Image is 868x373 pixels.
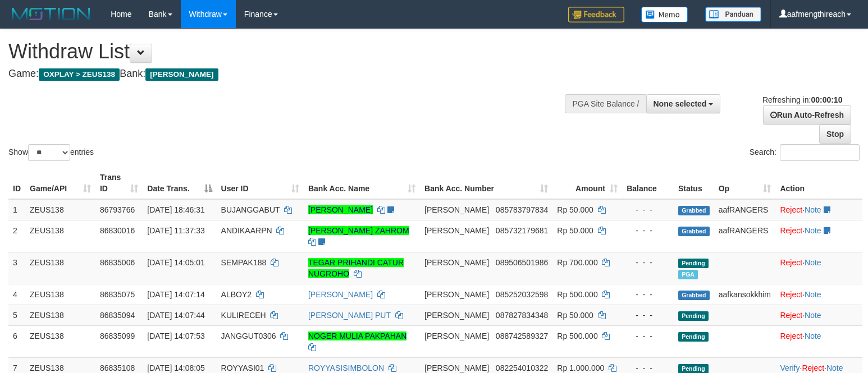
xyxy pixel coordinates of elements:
[775,252,862,284] td: ·
[496,205,548,214] span: Copy 085783797834 to clipboard
[221,258,267,267] span: SEMPAK188
[100,226,135,235] span: 86830016
[819,125,851,144] a: Stop
[147,226,204,235] span: [DATE] 11:37:33
[705,7,761,22] img: panduan.png
[25,167,95,199] th: Game/API: activate to sort column ascending
[100,363,135,372] span: 86835108
[308,258,404,278] a: TEGAR PRIHANDI CATUR NUGROHO
[780,311,802,320] a: Reject
[750,144,860,161] label: Search:
[557,331,597,340] span: Rp 500.000
[8,40,568,63] h1: Withdraw List
[780,144,860,161] input: Search:
[221,311,266,320] span: KULIRECEH
[147,363,204,372] span: [DATE] 14:08:05
[100,205,135,214] span: 86793766
[424,258,489,267] span: [PERSON_NAME]
[8,144,94,161] label: Show entries
[678,291,710,300] span: Grabbed
[780,363,800,372] a: Verify
[802,363,824,372] a: Reject
[678,227,710,236] span: Grabbed
[25,252,95,284] td: ZEUS138
[780,205,802,214] a: Reject
[8,68,568,80] h4: Game: Bank:
[557,205,593,214] span: Rp 50.000
[627,225,669,236] div: - - -
[627,204,669,215] div: - - -
[678,270,698,279] span: Marked by aafRornrotha
[147,205,204,214] span: [DATE] 18:46:31
[308,331,406,340] a: NOGER MULIA PAKPAHAN
[775,284,862,305] td: ·
[496,226,548,235] span: Copy 085732179681 to clipboard
[147,258,204,267] span: [DATE] 14:05:01
[308,311,391,320] a: [PERSON_NAME] PUT
[678,259,709,268] span: Pending
[568,7,624,22] img: Feedback.jpg
[775,305,862,325] td: ·
[714,284,776,305] td: aafkansokkhim
[221,331,276,340] span: JANGGUT0306
[95,167,143,199] th: Trans ID: activate to sort column ascending
[147,290,204,299] span: [DATE] 14:07:14
[221,205,280,214] span: BUJANGGABUT
[308,363,384,372] a: ROYYASISIMBOLON
[775,199,862,220] td: ·
[627,310,669,321] div: - - -
[826,363,843,372] a: Note
[424,311,489,320] span: [PERSON_NAME]
[221,290,252,299] span: ALBOY2
[308,226,409,235] a: [PERSON_NAME] ZAHROM
[221,226,272,235] span: ANDIKAARPN
[25,220,95,252] td: ZEUS138
[805,226,821,235] a: Note
[424,331,489,340] span: [PERSON_NAME]
[646,94,721,113] button: None selected
[28,144,70,161] select: Showentries
[100,311,135,320] span: 86835094
[678,311,709,321] span: Pending
[8,167,25,199] th: ID
[496,258,548,267] span: Copy 089506501986 to clipboard
[654,99,707,108] span: None selected
[557,311,593,320] span: Rp 50.000
[100,290,135,299] span: 86835075
[805,311,821,320] a: Note
[805,258,821,267] a: Note
[308,205,373,214] a: [PERSON_NAME]
[8,284,25,305] td: 4
[217,167,304,199] th: User ID: activate to sort column ascending
[25,325,95,357] td: ZEUS138
[805,331,821,340] a: Note
[308,290,373,299] a: [PERSON_NAME]
[8,325,25,357] td: 6
[8,6,94,22] img: MOTION_logo.png
[775,325,862,357] td: ·
[8,305,25,325] td: 5
[714,167,776,199] th: Op: activate to sort column ascending
[811,95,842,104] strong: 00:00:10
[627,289,669,300] div: - - -
[627,257,669,268] div: - - -
[424,363,489,372] span: [PERSON_NAME]
[221,363,264,372] span: ROYYASI01
[557,363,604,372] span: Rp 1.000.000
[641,7,688,22] img: Button%20Memo.svg
[565,94,646,113] div: PGA Site Balance /
[780,331,802,340] a: Reject
[622,167,674,199] th: Balance
[420,167,552,199] th: Bank Acc. Number: activate to sort column ascending
[100,331,135,340] span: 86835099
[674,167,714,199] th: Status
[496,363,548,372] span: Copy 082254010322 to clipboard
[100,258,135,267] span: 86835006
[714,199,776,220] td: aafRANGERS
[8,199,25,220] td: 1
[496,311,548,320] span: Copy 087827834348 to clipboard
[763,105,851,125] a: Run Auto-Refresh
[557,226,593,235] span: Rp 50.000
[304,167,420,199] th: Bank Acc. Name: activate to sort column ascending
[145,68,218,81] span: [PERSON_NAME]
